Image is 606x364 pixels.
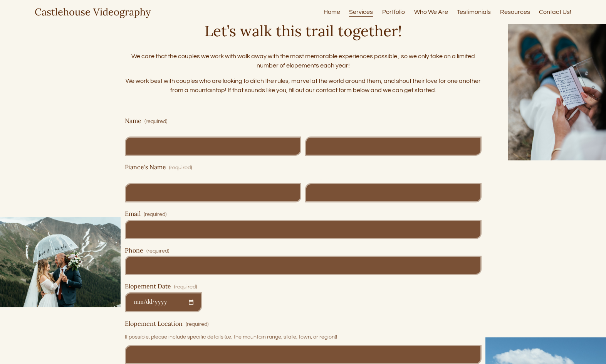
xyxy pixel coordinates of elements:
span: Elopement Location [125,320,183,327]
a: Castlehouse Videography [35,5,151,18]
a: Services [349,7,373,17]
span: (required) [169,165,192,170]
span: (required) [174,283,197,291]
h3: Let’s walk this trail together! [125,22,482,39]
p: We work best with couples who are looking to ditch the rules, marvel at the world around them, an... [125,76,482,95]
a: Portfolio [382,7,405,17]
p: If possible, please include specific details (i.e. the mountain range, state, town, or region)! [125,330,482,343]
span: (required) [144,210,166,218]
span: Phone [125,247,143,254]
div: Last Name [305,174,482,183]
a: Contact Us! [539,7,571,17]
div: First Name [125,128,301,136]
span: (required) [146,248,169,254]
span: Fiance's Name [125,163,166,171]
a: Resources [500,7,530,17]
span: Name [125,117,141,125]
span: (required) [186,320,208,328]
span: Elopement Date [125,283,171,290]
span: Email [125,210,141,217]
a: Home [324,7,340,17]
p: We care that the couples we work with walk away with the most memorable experiences possible , so... [125,52,482,70]
div: First Name [125,174,301,183]
span: (required) [144,119,167,124]
a: Who We Are [414,7,448,17]
a: Testimonials [457,7,491,17]
div: Last Name [305,128,482,136]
